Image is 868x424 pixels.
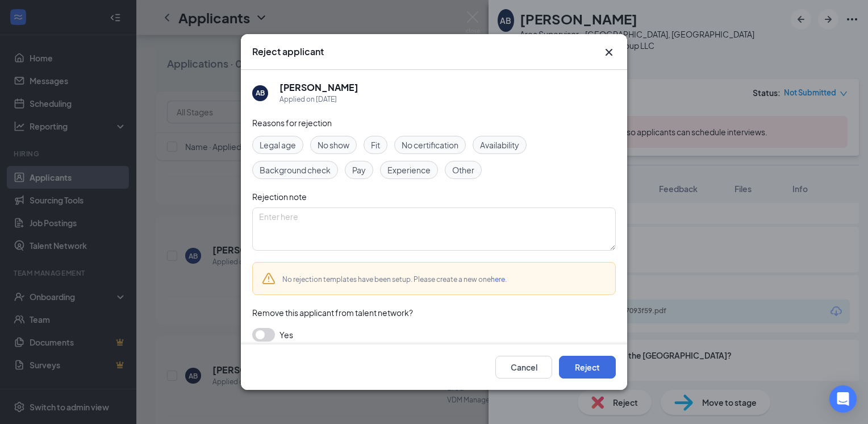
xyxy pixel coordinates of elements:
[318,139,349,151] span: No show
[491,275,505,284] a: here
[252,45,324,58] h3: Reject applicant
[495,356,552,379] button: Cancel
[829,385,857,413] div: Open Intercom Messenger
[387,164,431,176] span: Experience
[282,275,507,284] span: No rejection templates have been setup. Please create a new one .
[252,307,413,318] span: Remove this applicant from talent network?
[279,94,358,105] div: Applied on [DATE]
[559,356,616,379] button: Reject
[256,88,265,98] div: AB
[602,45,616,59] svg: Cross
[252,192,307,202] span: Rejection note
[279,81,358,94] h5: [PERSON_NAME]
[602,45,616,59] button: Close
[452,164,474,176] span: Other
[260,164,331,176] span: Background check
[480,139,519,151] span: Availability
[352,164,366,176] span: Pay
[260,139,296,151] span: Legal age
[279,328,293,342] span: Yes
[371,139,380,151] span: Fit
[262,272,276,285] svg: Warning
[252,118,332,128] span: Reasons for rejection
[402,139,458,151] span: No certification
